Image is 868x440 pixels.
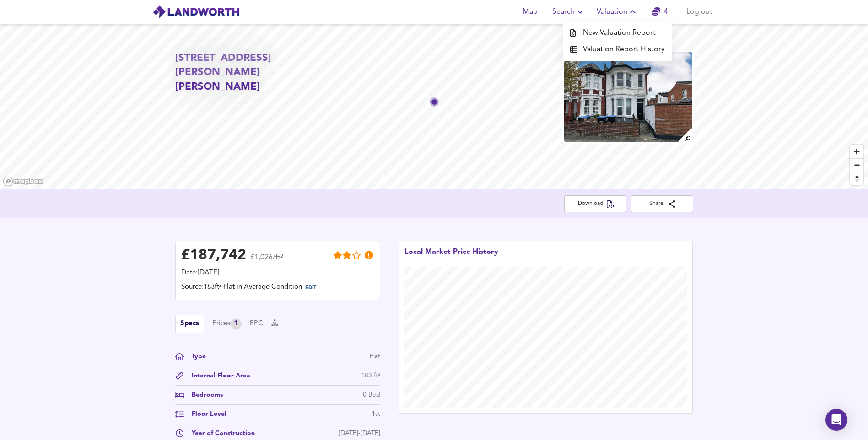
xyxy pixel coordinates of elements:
[339,429,380,438] div: [DATE]-[DATE]
[184,429,255,438] div: Year of Construction
[646,3,675,21] button: 4
[305,285,316,290] span: EDIT
[175,315,204,333] button: Specs
[519,5,541,18] span: Map
[250,254,283,267] span: £1,026/ft²
[825,409,847,431] div: Open Intercom Messenger
[152,5,240,19] img: logo
[850,145,863,158] button: Zoom in
[850,172,863,185] button: Reset bearing to north
[3,176,43,187] a: Mapbox homepage
[404,247,498,267] div: Local Market Price History
[212,318,242,330] button: Prices1
[549,3,589,21] button: Search
[361,371,380,381] div: 183 ft²
[181,282,374,294] div: Source: 183ft² Flat in Average Condition
[516,3,545,21] button: Map
[181,268,374,278] div: Date: [DATE]
[181,249,246,263] div: £ 187,742
[363,390,380,400] div: 0 Bed
[593,3,642,21] button: Valuation
[230,318,242,330] div: 1
[250,319,263,329] button: EPC
[638,199,686,209] span: Share
[677,127,693,143] img: search
[175,51,341,94] h2: [STREET_ADDRESS][PERSON_NAME][PERSON_NAME]
[571,199,619,209] span: Download
[686,5,712,18] span: Log out
[631,195,693,212] button: Share
[184,409,226,419] div: Floor Level
[850,159,863,172] span: Zoom out
[564,195,626,212] button: Download
[563,41,672,58] a: Valuation Report History
[184,390,223,400] div: Bedrooms
[552,5,586,18] span: Search
[683,3,716,21] button: Log out
[597,5,638,18] span: Valuation
[850,172,863,185] span: Reset bearing to north
[850,158,863,172] button: Zoom out
[563,25,672,41] a: New Valuation Report
[184,352,206,361] div: Type
[212,318,242,330] div: Prices
[370,352,380,361] div: Flat
[372,409,380,419] div: 1st
[563,51,693,143] img: property
[184,371,250,381] div: Internal Floor Area
[652,5,668,18] a: 4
